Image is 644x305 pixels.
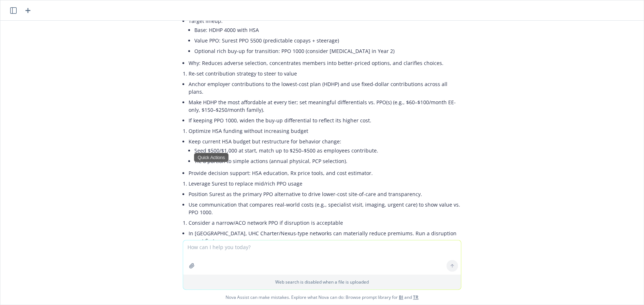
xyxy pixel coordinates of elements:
[189,79,461,97] li: Anchor employer contributions to the lowest-cost plan (HDHP) and use fixed-dollar contributions a...
[189,97,461,115] li: Make HDHP the most affordable at every tier; set meaningful differentials vs. PPO(s) (e.g., $60–$...
[189,168,461,178] li: Provide decision support: HSA education, Rx price tools, and cost estimator.
[189,228,461,246] li: In [GEOGRAPHIC_DATA], UHC Charter/Nexus-type networks can materially reduce premiums. Run a disru...
[194,35,461,46] li: Value PPO: Surest PPO 5500 (predictable copays + steerage)
[194,25,461,35] li: Base: HDHP 4000 with HSA
[189,217,461,228] li: Consider a narrow/ACO network PPO if disruption is acceptable
[194,156,461,166] li: Tie a portion to simple actions (annual physical, PCP selection).
[187,279,457,285] p: Web search is disabled when a file is uploaded
[189,68,461,79] li: Re-set contribution strategy to steer to value
[189,126,461,136] li: Optimize HSA funding without increasing budget
[3,290,641,305] span: Nova Assist can make mistakes. Explore what Nova can do: Browse prompt library for and
[399,294,403,300] a: BI
[194,46,461,56] li: Optional rich buy-up for transition: PPO 1000 (consider [MEDICAL_DATA] in Year 2)
[189,136,461,168] li: Keep current HSA budget but restructure for behavior change:
[413,294,418,300] a: TR
[189,189,461,199] li: Position Surest as the primary PPO alternative to drive lower-cost site-of-care and transparency.
[189,58,461,68] li: Why: Reduces adverse selection, concentrates members into better-priced options, and clarifies ch...
[189,178,461,189] li: Leverage Surest to replace mid/rich PPO usage
[189,199,461,217] li: Use communication that compares real-world costs (e.g., specialist visit, imaging, urgent care) t...
[189,115,461,126] li: If keeping PPO 1000, widen the buy-up differential to reflect its higher cost.
[194,145,461,156] li: Seed $500/$1,000 at start, match up to $250–$500 as employees contribute.
[189,16,461,58] li: Target lineup:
